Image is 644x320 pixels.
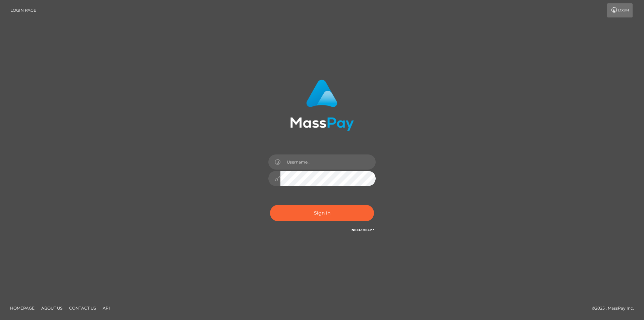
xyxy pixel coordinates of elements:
a: Login [607,3,633,17]
a: Need Help? [352,228,374,232]
a: About Us [39,303,65,313]
a: Homepage [7,303,37,313]
a: Login Page [10,3,36,17]
img: MassPay Login [290,80,354,131]
a: API [100,303,113,313]
a: Contact Us [66,303,99,313]
button: Sign in [270,205,374,221]
input: Username... [280,154,376,170]
div: © 2025 , MassPay Inc. [592,305,639,312]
